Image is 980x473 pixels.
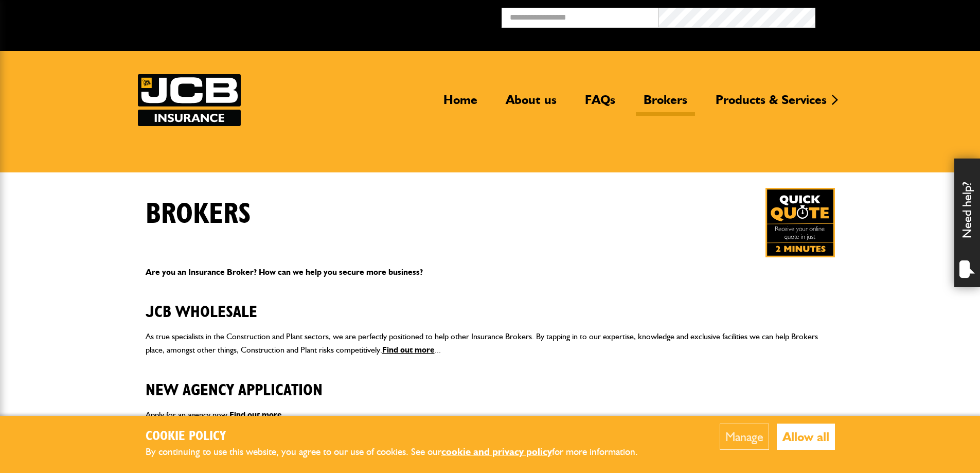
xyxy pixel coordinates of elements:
img: JCB Insurance Services logo [138,74,241,126]
a: Find out more [229,410,282,419]
a: Brokers [636,92,695,116]
h2: New Agency Application [146,365,835,400]
h2: JCB Wholesale [146,287,835,322]
a: Products & Services [708,92,834,116]
p: Are you an Insurance Broker? How can we help you secure more business? [146,266,835,279]
a: Home [436,92,485,116]
a: Find out more [382,345,435,355]
a: JCB Insurance Services [138,74,241,126]
a: About us [498,92,564,116]
div: Need help? [954,159,980,287]
a: cookie and privacy policy [441,446,552,458]
h2: Cookie Policy [146,429,655,445]
img: Quick Quote [765,188,835,257]
p: As true specialists in the Construction and Plant sectors, we are perfectly positioned to help ot... [146,330,835,356]
h1: Brokers [146,197,251,232]
a: FAQs [577,92,623,116]
a: Get your insurance quote in just 2-minutes [765,188,835,257]
p: Apply for an agency now. ... [146,408,835,422]
button: Allow all [777,424,835,450]
p: By continuing to use this website, you agree to our use of cookies. See our for more information. [146,444,655,460]
button: Broker Login [815,8,972,24]
button: Manage [720,424,769,450]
